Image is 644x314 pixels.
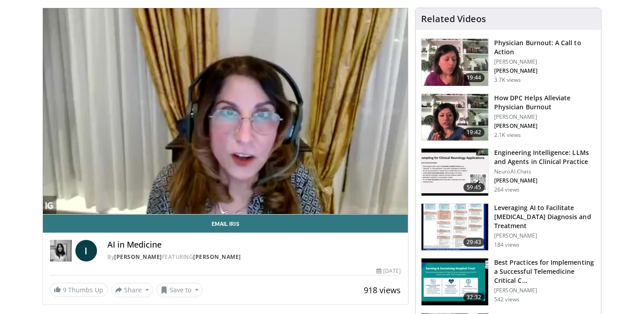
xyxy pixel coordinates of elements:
h3: Best Practices for Implementing a Successful Telemedicine Critical C… [494,258,596,285]
h4: Related Videos [421,14,486,24]
span: 918 views [364,285,401,295]
button: Share [111,283,153,297]
p: [PERSON_NAME] [494,122,596,130]
a: [PERSON_NAME] [194,253,241,261]
p: [PERSON_NAME] [494,67,596,75]
span: 29:43 [463,238,485,247]
h3: How DPC Helps Alleviate Physician Burnout [494,94,596,112]
a: 29:43 Leveraging AI to Facilitate [MEDICAL_DATA] Diagnosis and Treatment [PERSON_NAME] 184 views [421,203,596,251]
div: [DATE] [376,267,401,275]
p: [PERSON_NAME] [494,232,596,239]
a: [PERSON_NAME] [115,253,162,261]
a: 59:45 Engineering Intelligence: LLMs and Agents in Clinical Practice NeuroAI.Chats [PERSON_NAME] ... [421,148,596,196]
a: 9 Thumbs Up [50,283,108,297]
img: ea6b8c10-7800-4812-b957-8d44f0be21f9.150x105_q85_crop-smart_upscale.jpg [422,149,488,196]
p: [PERSON_NAME] [494,113,596,121]
video-js: Video Player [43,8,408,215]
h4: AI in Medicine [108,240,401,250]
span: 19:42 [463,128,485,137]
p: [PERSON_NAME] [494,287,596,294]
button: Save to [157,283,203,297]
p: 3.7K views [494,76,521,84]
span: 9 [63,286,67,294]
img: 8c03ed1f-ed96-42cb-9200-2a88a5e9b9ab.150x105_q85_crop-smart_upscale.jpg [422,94,488,141]
a: Email Iris [43,215,408,233]
a: 19:42 How DPC Helps Alleviate Physician Burnout [PERSON_NAME] [PERSON_NAME] 2.1K views [421,94,596,141]
img: b12dae1b-5470-4178-b022-d9bdaad706a6.150x105_q85_crop-smart_upscale.jpg [422,258,488,305]
a: 19:44 Physician Burnout: A Call to Action [PERSON_NAME] [PERSON_NAME] 3.7K views [421,38,596,86]
p: 2.1K views [494,131,521,139]
p: NeuroAI.Chats [494,168,596,175]
p: [PERSON_NAME] [494,58,596,66]
a: 32:32 Best Practices for Implementing a Successful Telemedicine Critical C… [PERSON_NAME] 542 views [421,258,596,306]
a: I [75,240,97,262]
p: [PERSON_NAME] [494,177,596,184]
h3: Physician Burnout: A Call to Action [494,38,596,56]
img: ae962841-479a-4fc3-abd9-1af602e5c29c.150x105_q85_crop-smart_upscale.jpg [422,39,488,86]
h3: Leveraging AI to Facilitate [MEDICAL_DATA] Diagnosis and Treatment [494,203,596,230]
p: 542 views [494,296,519,303]
img: a028b2ed-2799-4348-b6b4-733b0fc51b04.150x105_q85_crop-smart_upscale.jpg [422,204,488,251]
div: By FEATURING [108,253,401,261]
span: 59:45 [463,183,485,192]
span: 19:44 [463,73,485,82]
h3: Engineering Intelligence: LLMs and Agents in Clinical Practice [494,148,596,166]
p: 184 views [494,241,519,248]
p: 264 views [494,186,519,193]
img: Dr. Iris Gorfinkel [50,240,72,262]
span: 32:32 [463,293,485,302]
